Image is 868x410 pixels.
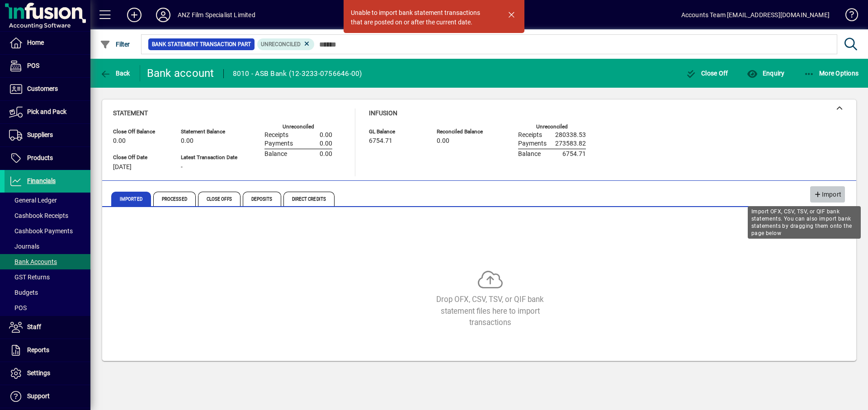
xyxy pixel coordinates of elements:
span: POS [9,304,27,311]
span: Payments [518,140,547,147]
span: 0.00 [320,151,332,158]
span: Close Off Balance [113,129,167,135]
a: Suppliers [5,124,90,146]
span: Receipts [264,132,288,139]
label: Unreconciled [283,124,314,130]
span: Bank Statement Transaction Part [152,40,251,49]
a: Journals [5,239,90,254]
a: GST Returns [5,269,90,285]
span: Deposits [243,192,281,206]
div: Accounts Team [EMAIL_ADDRESS][DOMAIN_NAME] [681,8,830,22]
span: Payments [264,140,293,147]
a: Home [5,32,90,54]
button: Filter [98,36,132,52]
div: 8010 - ASB Bank (12-3233-0756646-00) [233,66,362,81]
span: Unreconciled [261,41,301,47]
a: Bank Accounts [5,254,90,269]
span: Customers [27,85,58,92]
span: Pick and Pack [27,108,66,115]
span: Settings [27,369,50,377]
span: Back [100,70,130,77]
button: Enquiry [745,65,787,81]
span: Suppliers [27,131,53,138]
a: Support [5,385,90,408]
span: General Ledger [9,197,57,204]
span: 6754.71 [562,151,586,158]
span: Products [27,154,53,161]
span: 0.00 [181,137,193,145]
span: Balance [264,151,287,158]
span: GL Balance [369,129,423,135]
div: Bank account [147,66,214,80]
button: Add [120,7,149,23]
span: Close Off Date [113,155,167,160]
span: Home [27,39,44,46]
div: ANZ Film Specialist Limited [178,8,255,22]
span: Import [814,187,841,202]
span: Statement Balance [181,129,237,135]
span: GST Returns [9,273,50,281]
span: Bank Accounts [9,258,57,265]
label: Unreconciled [536,124,568,130]
span: Processed [153,192,196,206]
span: Latest Transaction Date [181,155,237,160]
span: 0.00 [113,137,126,145]
span: - [181,164,183,171]
a: Cashbook Receipts [5,208,90,223]
a: Pick and Pack [5,101,90,123]
div: Drop OFX, CSV, TSV, or QIF bank statement files here to import transactions [422,294,558,328]
span: Filter [100,41,130,48]
span: Staff [27,323,41,330]
span: Close Offs [198,192,241,206]
a: Budgets [5,285,90,300]
span: Enquiry [747,70,784,77]
span: Balance [518,151,541,158]
span: Budgets [9,289,38,296]
span: Close Off [686,70,728,77]
span: Cashbook Receipts [9,212,68,219]
a: Staff [5,316,90,339]
span: 0.00 [437,137,449,145]
a: Settings [5,362,90,385]
a: POS [5,300,90,316]
button: Import [810,186,845,203]
span: 0.00 [320,140,332,147]
span: 273583.82 [555,140,586,147]
span: Reports [27,346,49,353]
a: Customers [5,78,90,100]
mat-chip: Reconciliation Status: Unreconciled [257,38,315,50]
a: Products [5,147,90,170]
span: Receipts [518,132,542,139]
div: Import OFX, CSV, TSV, or QIF bank statements. You can also import bank statements by dragging the... [748,206,861,239]
button: Close Off [684,65,731,81]
span: Support [27,392,50,400]
a: Knowledge Base [839,2,857,31]
a: Reports [5,339,90,362]
a: General Ledger [5,193,90,208]
span: [DATE] [113,164,132,171]
span: Reconciled Balance [437,129,491,135]
span: More Options [804,70,859,77]
span: Direct Credits [283,192,335,206]
span: Financials [27,177,56,184]
span: Journals [9,243,39,250]
span: Imported [111,192,151,206]
span: 280338.53 [555,132,586,139]
span: POS [27,62,39,69]
app-page-header-button: Back [90,65,140,81]
button: Back [98,65,132,81]
a: POS [5,55,90,77]
span: Cashbook Payments [9,227,73,235]
span: 0.00 [320,132,332,139]
button: Profile [149,7,178,23]
span: 6754.71 [369,137,392,145]
button: More Options [802,65,861,81]
a: Cashbook Payments [5,223,90,239]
